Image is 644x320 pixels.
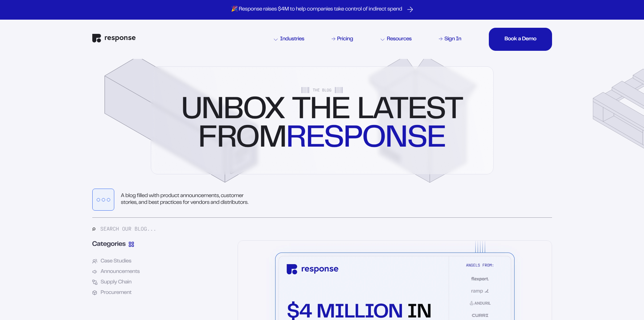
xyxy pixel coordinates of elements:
[92,290,97,295] img: Procurement
[92,259,97,264] img: Case Studies
[286,125,446,153] strong: Response
[274,37,304,42] div: Industries
[100,225,552,234] input: search
[92,228,95,231] img: search
[231,6,402,13] p: 🎉 Response raises $4M to help companies take control of indirect spend
[92,34,136,43] img: Response Logo
[381,37,411,42] div: Resources
[438,35,462,43] a: Sign In
[92,290,208,296] button: Procurement
[121,193,251,207] p: A blog filled with product announcements, customer stories, and best practices for vendors and di...
[504,37,536,42] div: Book a Demo
[331,35,354,43] a: Pricing
[92,269,208,275] button: Announcements
[92,240,208,254] h1: Categories
[301,87,343,93] div: The Blog
[129,242,134,247] img: categories
[92,280,208,285] button: Supply Chain
[444,37,461,42] div: Sign In
[92,280,97,285] img: Supply Chain
[182,97,463,154] div: Unbox the Latest from
[92,259,208,264] button: Case Studies
[92,34,136,44] a: Response Home
[337,37,353,42] div: Pricing
[92,269,97,274] img: Announcements
[489,28,552,51] button: Book a DemoBook a DemoBook a DemoBook a DemoBook a Demo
